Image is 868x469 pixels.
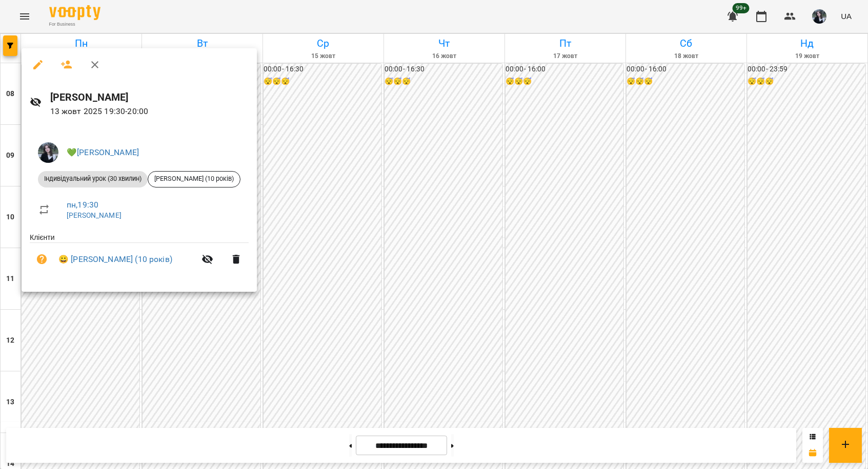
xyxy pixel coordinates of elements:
[50,89,249,105] h6: [PERSON_NAME]
[148,171,240,187] div: [PERSON_NAME] (10 років)
[58,253,172,266] a: 😀 [PERSON_NAME] (10 років)
[67,147,139,157] a: 💚[PERSON_NAME]
[38,142,58,163] img: 91885ff653e4a9d6131c60c331ff4ae6.jpeg
[30,247,54,272] button: Візит ще не сплачено. Додати оплату?
[67,200,98,210] a: пн , 19:30
[38,174,148,183] span: Індивідуальний урок (30 хвилин)
[30,232,249,280] ul: Клієнти
[67,211,122,219] a: [PERSON_NAME]
[148,174,240,183] span: [PERSON_NAME] (10 років)
[50,105,249,118] p: 13 жовт 2025 19:30 - 20:00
